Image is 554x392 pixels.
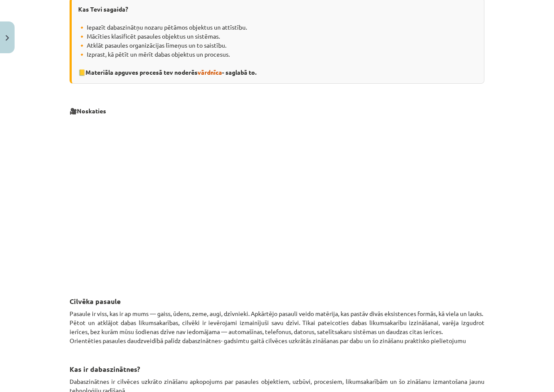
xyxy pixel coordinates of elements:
img: icon-close-lesson-0947bae3869378f0d4975bcd49f059093ad1ed9edebbc8119c70593378902aed.svg [6,35,9,41]
p: 🎥 [70,106,484,115]
strong: Noskaties [77,107,106,115]
p: Pasaule ir viss, kas ir ap mums — gaiss, ūdens, zeme, augi, dzīvnieki. Apkārtējo pasauli veido ma... [70,309,484,345]
strong: Kas Tevi sagaida? [78,5,128,13]
strong: Kas ir dabaszinātnes? [70,365,140,374]
strong: Cilvēka pasaule [70,297,121,306]
strong: Materiāla apguves procesā tev noderēs - saglabā to. [85,68,256,76]
a: vārdnīca [198,68,222,76]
